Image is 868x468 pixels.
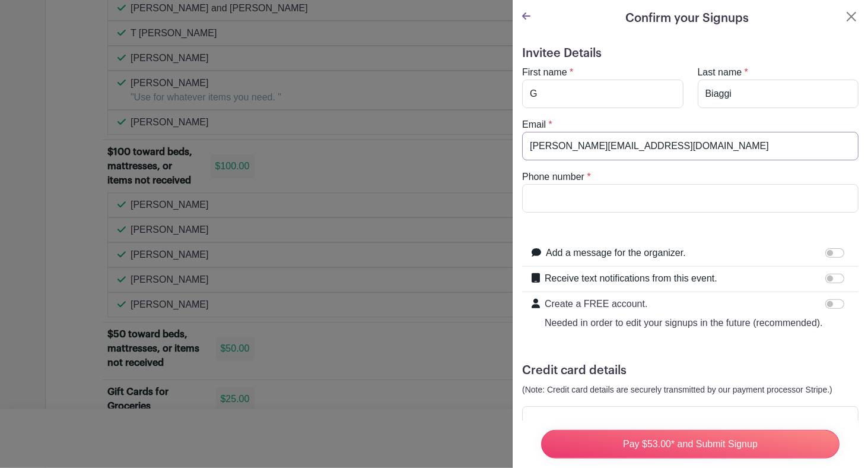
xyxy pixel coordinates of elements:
label: Phone number [522,170,584,184]
h5: Confirm your Signups [626,10,749,27]
iframe: Secure card payment input frame [530,413,851,425]
h5: Credit card details [522,363,859,378]
label: Email [522,118,546,132]
label: Last name [698,65,742,80]
label: First name [522,65,567,80]
h5: Invitee Details [522,46,859,61]
p: Needed in order to edit your signups in the future (recommended). [545,316,823,330]
label: Add a message for the organizer. [546,246,686,260]
label: Receive text notifications from this event. [545,271,717,286]
input: Pay $53.00* and Submit Signup [541,430,840,458]
small: (Note: Credit card details are securely transmitted by our payment processor Stripe.) [522,385,832,394]
button: Close [844,10,859,24]
p: Create a FREE account. [545,297,823,311]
